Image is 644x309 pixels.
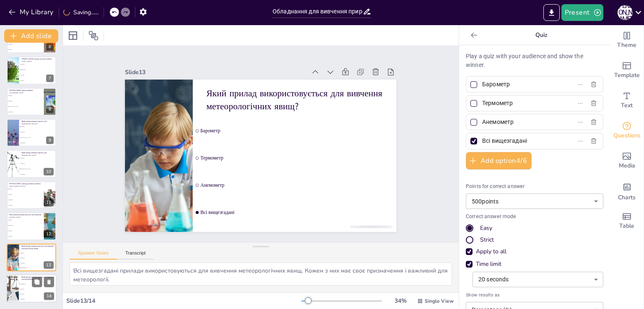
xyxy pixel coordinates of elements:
[618,5,633,20] div: [PERSON_NAME]
[7,244,56,271] div: 13
[21,267,56,268] span: Всі вищезгадані
[466,236,603,244] div: Strict
[70,263,452,286] textarea: Всі вищезгадані прилади використовуються для вивчення метеорологічних явищ. Кожен з них має своє ...
[482,135,560,147] input: Option 4
[21,70,56,70] span: Спектрометр
[543,4,560,21] button: Export to PowerPoint
[21,137,56,138] span: [DEMOGRAPHIC_DATA]
[466,260,603,268] div: Time limit
[21,126,56,127] span: Вольтметр
[46,136,54,144] div: 9
[21,64,56,65] span: Термометр
[466,152,532,170] button: Add option4/6
[63,8,99,16] div: Saving......
[21,252,56,253] span: Барометр
[480,224,492,232] div: Easy
[621,101,633,110] span: Text
[614,71,640,80] span: Template
[8,44,43,44] span: Анемометр
[44,230,54,238] div: 12
[466,52,603,70] p: Play a quiz with your audience and show the winner.
[476,260,501,268] div: Time limit
[482,97,560,109] input: Option 2
[21,58,54,63] p: [PERSON_NAME] прилад дозволяє вивчати спектр світла?
[70,250,117,260] button: Speaker Notes
[8,49,43,50] span: Гігрометр
[125,68,306,76] div: Slide 13
[466,183,603,191] p: Points for correct answer
[7,181,56,209] div: 11
[619,161,635,170] span: Media
[561,4,603,21] button: Present
[619,221,634,231] span: Table
[473,272,603,287] div: 20 seconds
[8,100,43,101] span: Амперметр
[44,168,54,175] div: 10
[44,199,54,206] div: 11
[20,294,56,295] span: Радіометр
[466,247,603,256] div: Apply to all
[117,250,154,260] button: Transcript
[21,276,54,281] p: Який прилад використовується для вивчення електромагнітних хвиль?
[7,212,56,240] div: 12
[425,298,454,304] span: Single View
[7,119,56,147] div: 9
[32,277,42,287] button: Duplicate Slide
[21,131,56,132] span: Амперметр
[8,199,43,200] span: Спектрометр
[21,142,56,143] span: Мультиметр
[4,29,58,43] button: Add slide
[20,299,56,300] span: Анемометр
[200,183,394,188] span: Анемометр
[610,55,644,85] div: Add ready made slides
[482,116,560,128] input: Option 3
[8,111,43,112] span: Мультиметр
[610,116,644,146] div: Get real-time input from your audience
[21,152,54,156] p: Який прилад використовується для вимірювання опору?
[21,75,56,76] span: Гігрометр
[7,57,56,84] div: 7
[8,188,43,189] span: Мікроскоп
[6,274,57,303] div: 14
[617,41,636,50] span: Theme
[200,155,394,161] span: Термометр
[613,131,641,140] span: Questions
[200,128,394,134] span: Барометр
[21,262,56,263] span: Анемометр
[466,291,603,299] span: Show results as
[44,261,54,269] div: 13
[46,43,54,51] div: 6
[466,224,603,232] div: Easy
[6,5,57,19] button: My Library
[618,193,636,202] span: Charts
[8,106,43,107] span: [DEMOGRAPHIC_DATA]
[21,80,56,81] span: Барометр
[273,5,363,18] input: Insert title
[480,236,494,244] div: Strict
[88,31,99,41] span: Position
[482,78,560,90] input: Option 1
[8,95,43,96] span: Вольтметр
[481,25,602,45] p: Quiz
[66,29,80,42] div: Layout
[44,277,54,287] button: Delete Slide
[21,163,56,164] span: Амперметр
[610,146,644,176] div: Add images, graphics, shapes or video
[207,87,383,112] p: Який прилад використовується для вивчення метеорологічних явищ?
[9,183,42,187] p: [PERSON_NAME] прилад допомагає вивчати мікроскопічні об’єкти?
[610,206,644,236] div: Add a table
[20,283,56,285] span: Спектрометр
[21,120,54,125] p: Який прилад використовується для вимірювання напруги?
[390,297,410,305] div: 34 %
[618,4,633,21] button: [PERSON_NAME]
[44,292,54,300] div: 14
[8,230,43,231] span: Аудіометр
[610,85,644,116] div: Add text boxes
[200,210,394,215] span: Всі вищезгадані
[21,168,56,169] span: [DEMOGRAPHIC_DATA]
[7,150,56,178] div: 10
[8,205,43,206] span: Анемометр
[21,245,54,250] p: Який прилад використовується для вивчення метеорологічних явищ?
[610,176,644,206] div: Add charts and graphs
[610,25,644,55] div: Change the overall theme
